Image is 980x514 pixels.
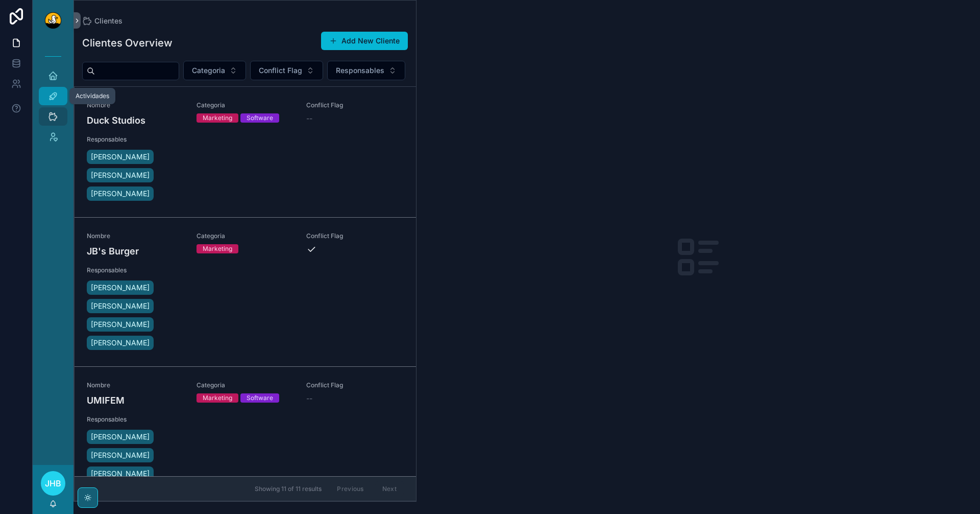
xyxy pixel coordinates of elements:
[336,65,384,76] span: Responsables
[91,283,150,293] span: [PERSON_NAME]
[255,485,322,493] span: Showing 11 of 11 results
[87,113,184,127] h4: Duck Studios
[87,150,154,164] a: [PERSON_NAME]
[91,432,150,442] span: [PERSON_NAME]
[183,61,246,80] button: Select Button
[87,135,184,144] span: Responsables
[203,113,232,123] div: Marketing
[91,319,150,330] span: [PERSON_NAME]
[306,381,404,389] span: Conflict Flag
[306,101,404,109] span: Conflict Flag
[250,61,323,80] button: Select Button
[327,61,405,80] button: Select Button
[91,450,150,460] span: [PERSON_NAME]
[87,101,184,109] span: Nombre
[87,466,154,481] a: [PERSON_NAME]
[87,393,184,407] h4: UMIFEM
[197,381,294,389] span: Categoria
[306,393,312,404] span: --
[75,217,416,366] a: NombreJB's BurgerCategoriaMarketingConflict FlagResponsables[PERSON_NAME][PERSON_NAME][PERSON_NAM...
[192,65,225,76] span: Categoria
[75,87,416,217] a: NombreDuck StudiosCategoriaMarketingSoftwareConflict Flag--Responsables[PERSON_NAME][PERSON_NAME]...
[259,65,302,76] span: Conflict Flag
[87,281,154,295] a: [PERSON_NAME]
[87,244,184,258] h4: JB's Burger
[87,381,184,389] span: Nombre
[87,317,154,332] a: [PERSON_NAME]
[76,92,109,100] div: Actividades
[91,301,150,311] span: [PERSON_NAME]
[203,393,232,403] div: Marketing
[203,244,232,253] div: Marketing
[87,168,154,182] a: [PERSON_NAME]
[94,16,122,26] span: Clientes
[91,189,150,199] span: [PERSON_NAME]
[197,232,294,240] span: Categoria
[82,36,173,50] h1: Clientes Overview
[306,232,404,240] span: Conflict Flag
[197,101,294,109] span: Categoria
[247,113,273,123] div: Software
[321,32,408,50] button: Add New Cliente
[87,186,154,201] a: [PERSON_NAME]
[87,415,184,424] span: Responsables
[45,12,61,29] img: App logo
[33,41,73,159] div: scrollable content
[87,336,154,350] a: [PERSON_NAME]
[87,430,154,444] a: [PERSON_NAME]
[87,448,154,462] a: [PERSON_NAME]
[82,16,122,26] a: Clientes
[87,266,184,274] span: Responsables
[87,299,154,313] a: [PERSON_NAME]
[91,170,150,180] span: [PERSON_NAME]
[91,338,150,348] span: [PERSON_NAME]
[87,232,184,240] span: Nombre
[45,477,61,489] span: JHB
[306,113,312,124] span: --
[247,393,273,403] div: Software
[91,469,150,479] span: [PERSON_NAME]
[91,152,150,162] span: [PERSON_NAME]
